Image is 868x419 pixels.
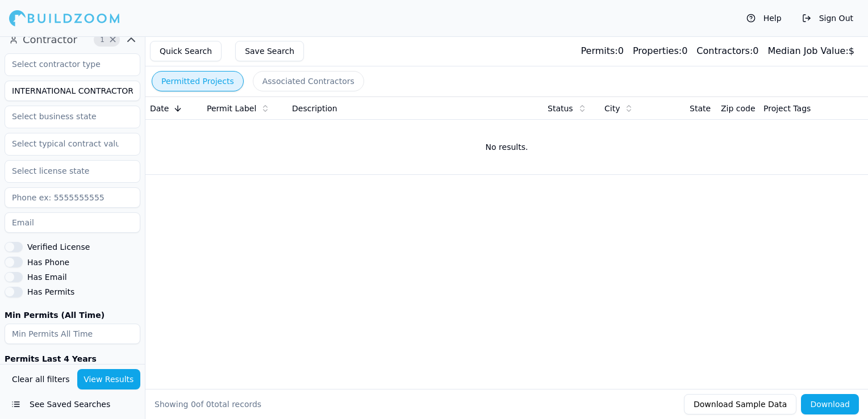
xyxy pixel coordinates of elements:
span: State [690,103,711,114]
button: Sign Out [796,9,859,27]
span: Contractor [23,32,77,48]
input: Business name [5,81,140,101]
span: Properties: [633,45,682,56]
span: Permits: [581,45,617,56]
label: Has Permits [27,288,74,296]
span: Permit Label [207,103,256,114]
span: Clear Contractor filters [108,37,117,43]
button: See Saved Searches [5,394,140,414]
div: Permits Last 4 Years [5,353,140,364]
button: Quick Search [150,41,222,61]
div: Showing of total records [155,399,261,410]
label: Has Email [27,273,67,281]
span: 1 [97,34,108,45]
span: Status [548,103,573,114]
button: Permitted Projects [152,71,244,91]
span: 0 [206,400,211,409]
input: Select contractor type [5,54,126,74]
div: 0 [581,44,623,58]
input: Email [5,212,140,233]
span: Contractors: [696,45,753,56]
label: Has Phone [27,258,69,266]
button: Help [741,9,787,27]
div: 0 [696,44,758,58]
button: Clear all filters [9,369,73,389]
input: Select typical contract value [5,133,126,154]
td: No results. [145,120,868,174]
button: Contractor1Clear Contractor filters [5,31,140,49]
input: Select business state [5,106,126,127]
button: Save Search [235,41,304,61]
span: Zip code [721,103,756,114]
label: Verified License [27,243,90,251]
span: Median Job Value: [767,45,848,56]
input: Phone ex: 5555555555 [5,187,140,208]
button: Download [801,394,859,414]
div: 0 [633,44,687,58]
span: City [604,103,620,114]
span: Description [292,103,337,114]
span: Date [150,103,169,114]
button: View Results [77,369,141,389]
button: Download Sample Data [684,394,796,414]
label: Min Permits (All Time) [5,311,140,319]
span: Project Tags [763,103,811,114]
button: Associated Contractors [253,71,364,91]
div: $ [767,44,854,58]
input: Select license state [5,161,126,181]
span: 0 [191,400,196,409]
input: Min Permits All Time [5,324,140,344]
